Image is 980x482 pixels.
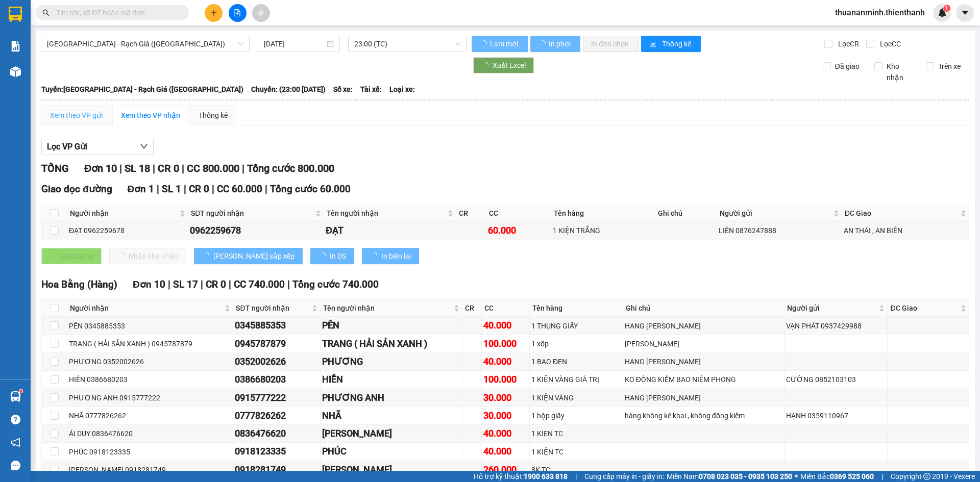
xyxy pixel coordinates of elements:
strong: 0369 525 060 [830,472,874,480]
div: HANG [PERSON_NAME] [625,392,782,403]
div: HIỀN 0386680203 [69,374,231,385]
div: PHƯƠNG [322,354,460,369]
div: KO ĐỒNG KIỂM BAO NIÊM PHONG [625,374,782,385]
span: Sài Gòn - Rạch Giá (Hàng Hoá) [47,36,243,52]
td: PÊN [321,317,462,335]
div: PÊN 0345885353 [69,320,231,332]
span: CC 800.000 [187,162,239,174]
span: thuananminh.thienthanh [827,6,933,19]
div: Xem theo VP nhận [121,110,180,121]
span: Miền Nam [667,471,792,482]
span: CR 0 [158,162,179,174]
div: CƯỜNG 0852103103 [786,374,886,385]
span: Người nhận [70,208,178,219]
span: question-circle [11,415,20,424]
div: 0918281749 [235,463,318,477]
span: loading [481,62,493,69]
button: Xuất Excel [473,57,534,73]
div: 30.000 [483,409,528,423]
span: loading [370,252,381,259]
span: Lọc CR [834,38,861,49]
div: 40.000 [483,444,528,459]
span: SĐT người nhận [236,302,309,314]
div: Thống kê [199,110,228,121]
div: ĐẠT 0962259678 [69,225,186,236]
th: Tên hàng [551,205,655,222]
div: 0962259678 [190,223,322,238]
div: 100.000 [483,372,528,387]
sup: 1 [943,5,950,12]
strong: 0708 023 035 - 0935 103 250 [699,472,792,480]
td: 0345885353 [233,317,320,335]
th: CR [456,205,486,222]
div: PHÚC 0918123335 [69,446,231,458]
span: Cung cấp máy in - giấy in: [584,471,664,482]
div: Xem theo VP gửi [50,110,103,121]
span: 23:00 (TC) [354,36,460,52]
div: 8K TC [531,464,621,475]
button: aim [252,4,270,22]
div: HIỀN [322,372,460,387]
div: 30.000 [483,391,528,405]
img: icon-new-feature [938,8,947,17]
span: | [229,278,231,290]
img: logo-vxr [9,7,22,22]
td: TRANG ( HẢI SẢN XANH ) [321,335,462,353]
span: Người nhận [70,302,223,314]
span: | [201,278,203,290]
td: 0915777222 [233,389,320,407]
td: 0918123335 [233,443,320,461]
span: SĐT người nhận [191,208,313,219]
img: warehouse-icon [10,391,21,402]
td: PHƯƠNG [321,353,462,371]
span: Hoa Bằng (Hàng) [41,278,117,290]
span: Tên người nhận [327,208,446,219]
div: [PERSON_NAME] [322,463,460,477]
button: file-add [229,4,247,22]
div: PHƯƠNG ANH [322,391,460,405]
img: solution-icon [10,41,21,52]
div: 0915777222 [235,391,318,405]
img: warehouse-icon [10,66,21,77]
span: CC 60.000 [217,183,262,195]
div: 1 KIỆN VÀNG [531,392,621,403]
td: 0352002626 [233,353,320,371]
span: ĐC Giao [845,208,959,219]
div: AN THÁI , AN BIÊN [844,225,967,236]
th: CR [462,300,482,317]
span: copyright [923,473,930,480]
th: CC [486,205,551,222]
span: loading [538,40,547,47]
span: Người gửi [720,208,831,219]
span: In biên lai [381,250,411,262]
span: loading [480,40,488,47]
div: HANG [PERSON_NAME] [625,320,782,332]
div: LIÊN 0876247888 [719,225,840,236]
span: | [157,183,159,195]
span: Người gửi [787,302,877,314]
div: 1 THUNG GIẤY [531,320,621,332]
div: PHƯƠNG 0352002626 [69,356,231,367]
div: PHƯƠNG ANH 0915777222 [69,392,231,403]
td: 0836476620 [233,425,320,443]
span: Đã giao [831,61,864,72]
span: aim [257,9,264,16]
div: 40.000 [483,318,528,333]
span: SL 18 [125,162,150,174]
span: | [265,183,267,195]
strong: 1900 633 818 [524,472,568,480]
button: In biên lai [362,248,419,264]
span: Xuất Excel [493,60,526,71]
span: | [287,278,290,290]
span: Làm mới [490,38,520,49]
span: Tổng cước 740.000 [292,278,379,290]
th: Ghi chú [623,300,785,317]
span: 1 [945,5,948,12]
span: notification [11,438,20,447]
span: [PERSON_NAME] sắp xếp [213,250,295,262]
div: 0345885353 [235,318,318,333]
span: Thống kê [662,38,693,49]
div: hàng không kê khai , không đồng kiểm [625,410,782,421]
button: Giao hàng [41,248,102,264]
span: down [140,142,148,150]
